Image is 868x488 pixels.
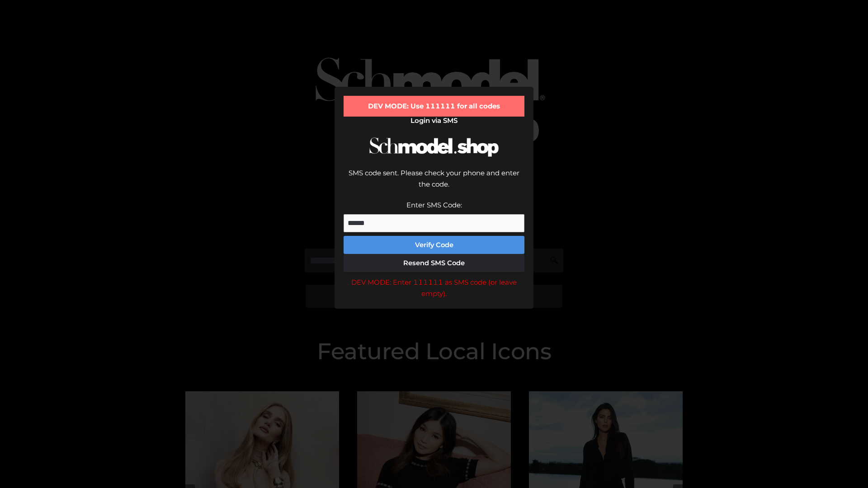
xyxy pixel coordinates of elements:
div: SMS code sent. Please check your phone and enter the code. [344,167,524,199]
button: Resend SMS Code [344,254,524,272]
div: DEV MODE: Use 111111 for all codes [344,96,524,117]
button: Verify Code [344,236,524,254]
h2: Login via SMS [344,117,524,125]
img: Schmodel Logo [366,129,502,165]
label: Enter SMS Code: [406,201,462,209]
div: DEV MODE: Enter 111111 as SMS code (or leave empty). [344,277,524,300]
